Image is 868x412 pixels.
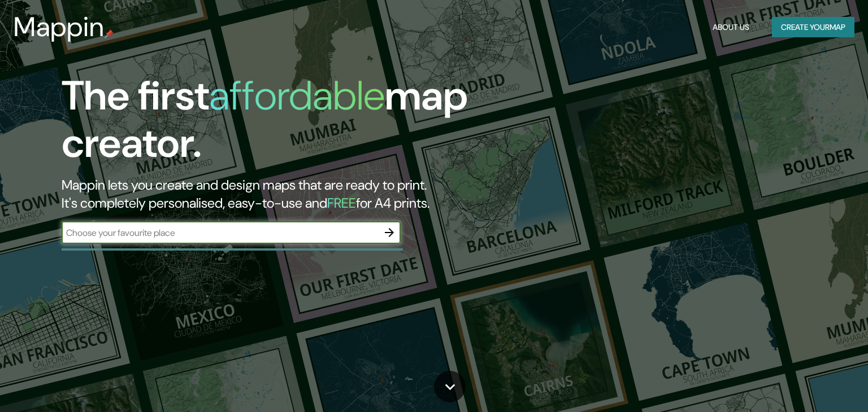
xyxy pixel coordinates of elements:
[209,69,385,122] h1: affordable
[105,29,114,38] img: mappin-pin
[62,176,496,212] h2: Mappin lets you create and design maps that are ready to print. It's completely personalised, eas...
[327,194,356,212] h5: FREE
[772,17,854,38] button: Create yourmap
[708,17,754,38] button: About Us
[14,11,105,43] h3: Mappin
[62,226,378,239] input: Choose your favourite place
[62,72,496,176] h1: The first map creator.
